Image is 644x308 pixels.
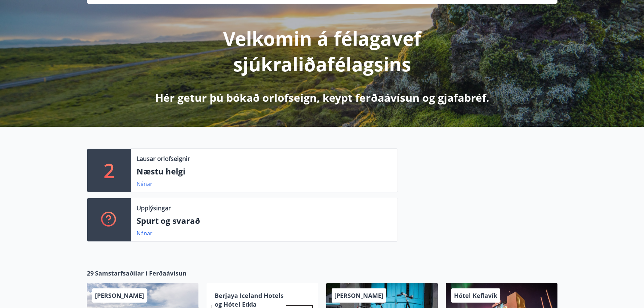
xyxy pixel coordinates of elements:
span: 29 [87,269,94,278]
p: Lausar orlofseignir [137,154,190,163]
p: Upplýsingar [137,204,171,212]
p: Hér getur þú bókað orlofseign, keypt ferðaávísun og gjafabréf. [155,90,489,105]
p: 2 [104,158,115,183]
p: Velkomin á félagavef sjúkraliðafélagsins [144,25,501,77]
p: Næstu helgi [137,166,392,177]
span: [PERSON_NAME] [95,291,144,300]
span: [PERSON_NAME] [334,291,383,300]
span: Samstarfsaðilar í Ferðaávísun [95,269,187,278]
span: Hótel Keflavík [454,291,497,300]
a: Nánar [137,230,152,237]
a: Nánar [137,180,152,188]
p: Spurt og svarað [137,215,392,227]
